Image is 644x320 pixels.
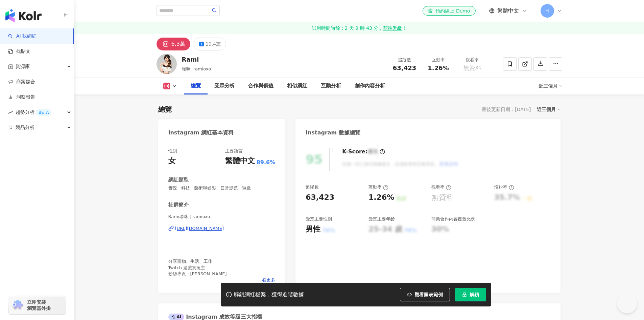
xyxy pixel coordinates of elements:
div: 繁體中文 [225,156,255,166]
div: 漲粉率 [494,184,514,190]
span: 63,423 [393,64,416,71]
span: 看更多 [262,277,275,283]
div: 互動分析 [321,82,341,90]
button: 6.3萬 [157,38,190,50]
div: 追蹤數 [392,57,418,63]
a: 洞察報告 [8,94,35,101]
div: 相似網紅 [287,82,307,90]
a: 商案媒合 [8,79,35,85]
div: 主要語言 [225,148,243,154]
div: 合作與價值 [248,82,273,90]
div: 追蹤數 [306,184,319,190]
span: H [545,7,549,15]
img: chrome extension [11,300,24,311]
a: 預約線上 Demo [423,6,475,16]
div: 觀看率 [431,184,451,190]
div: 總覽 [191,82,201,90]
div: 創作內容分析 [355,82,385,90]
div: 男性 [306,224,320,235]
strong: 前往升級 [383,25,402,31]
div: 網紅類型 [168,176,189,184]
div: 互動率 [368,184,388,190]
span: 89.6% [257,159,276,166]
div: 19.4萬 [206,39,221,49]
span: lock [462,292,467,297]
div: 1.26% [368,192,394,203]
span: 競品分析 [16,120,34,135]
div: 最後更新日期：[DATE] [482,107,531,112]
a: searchAI 找網紅 [8,33,37,40]
div: 近三個月 [537,105,560,114]
a: 試用時間尚餘：2 天 9 時 43 分，前往升級！ [74,22,644,34]
button: 19.4萬 [194,38,226,50]
div: 預約線上 Demo [428,7,470,14]
span: 解鎖 [470,292,479,297]
div: 女 [168,156,176,166]
div: 受眾主要性別 [306,216,332,222]
div: 解鎖網紅檔案，獲得進階數據 [234,291,304,298]
div: 近三個月 [539,81,562,91]
a: 找貼文 [8,48,30,55]
div: 6.3萬 [171,39,185,49]
span: search [212,8,217,13]
span: 實況 · 科技 · 藝術與娛樂 · 日常話題 · 遊戲 [168,185,276,191]
span: 分享寵物、生活、工作 Twitch 遊戲實況主 粉絲專頁：[PERSON_NAME] 合作邀約歡迎來信 [168,259,232,282]
div: 無資料 [431,192,454,203]
a: chrome extension立即安裝 瀏覽器外掛 [9,296,66,314]
span: 觀看圖表範例 [414,292,443,297]
span: 立即安裝 瀏覽器外掛 [27,299,51,311]
div: 商業合作內容覆蓋比例 [431,216,475,222]
button: 觀看圖表範例 [400,288,450,301]
span: 瑞咪, ramioxo [182,66,211,71]
span: 資源庫 [16,59,30,74]
span: 1.26% [428,65,449,71]
div: K-Score : [342,148,385,155]
div: Instagram 網紅基本資料 [168,129,234,136]
div: 性別 [168,148,177,154]
div: 社群簡介 [168,201,189,209]
div: 總覽 [158,105,172,114]
a: [URL][DOMAIN_NAME] [168,226,276,232]
div: 觀看率 [459,57,485,63]
span: 繁體中文 [497,7,519,15]
span: 趨勢分析 [16,105,51,120]
span: rise [8,110,13,115]
div: Instagram 數據總覽 [306,129,360,136]
button: 解鎖 [455,288,486,301]
img: KOL Avatar [157,54,177,74]
div: Rami [182,55,211,64]
div: 受眾主要年齡 [368,216,395,222]
div: [URL][DOMAIN_NAME] [175,226,224,232]
img: logo [5,9,42,22]
div: 受眾分析 [214,82,235,90]
div: 互動率 [426,57,451,63]
div: BETA [36,109,51,116]
div: 63,423 [306,192,334,203]
span: Rami瑞咪 | ramioxo [168,214,276,220]
span: 無資料 [463,65,481,71]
